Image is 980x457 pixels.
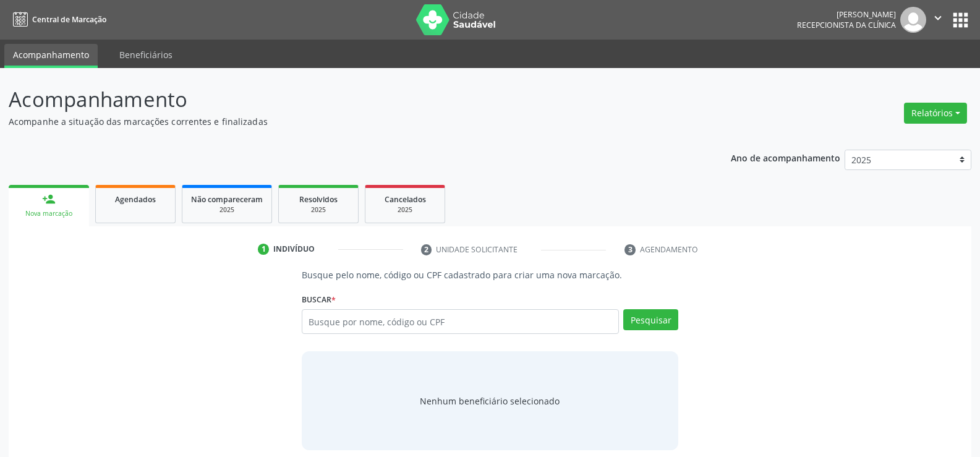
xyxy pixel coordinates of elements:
span: Resolvidos [299,194,338,205]
div: Nova marcação [17,209,80,218]
a: Acompanhamento [4,44,98,68]
a: Beneficiários [111,44,181,66]
i:  [931,11,945,25]
span: Cancelados [385,194,426,205]
span: Agendados [115,194,156,205]
img: img [900,7,926,33]
button: Relatórios [904,103,967,124]
button: apps [950,9,971,31]
div: person_add [42,192,56,206]
span: Central de Marcação [32,14,106,25]
p: Acompanhe a situação das marcações correntes e finalizadas [9,115,683,128]
div: 1 [258,244,269,255]
p: Acompanhamento [9,84,683,115]
div: [PERSON_NAME] [797,9,896,20]
span: Recepcionista da clínica [797,20,896,30]
span: Não compareceram [191,194,263,205]
div: Indivíduo [273,244,315,255]
div: 2025 [288,205,349,215]
div: 2025 [374,205,436,215]
label: Buscar [302,290,336,309]
button:  [926,7,950,33]
a: Central de Marcação [9,9,106,30]
p: Ano de acompanhamento [731,150,840,165]
span: Nenhum beneficiário selecionado [420,395,560,408]
button: Pesquisar [623,309,678,330]
div: 2025 [191,205,263,215]
input: Busque por nome, código ou CPF [302,309,619,334]
p: Busque pelo nome, código ou CPF cadastrado para criar uma nova marcação. [302,268,678,281]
